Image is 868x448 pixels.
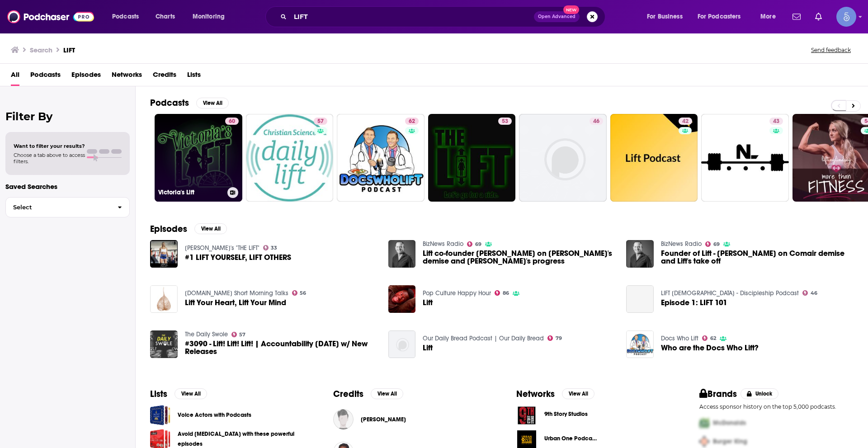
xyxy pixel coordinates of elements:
[626,240,654,268] img: Founder of Lift - Gidon Novick on Comair demise and Lift's take off
[292,290,307,296] a: 56
[679,118,692,125] a: 42
[423,250,615,265] a: Lift co-founder Gidon Novick on Mango's demise and Lift's progress
[186,9,236,24] button: open menu
[661,250,854,265] span: Founder of Lift - [PERSON_NAME] on Comair demise and Lift's take off
[409,117,415,126] span: 62
[516,388,594,400] a: NetworksView All
[185,244,259,252] a: Larry's "THE LIFT"
[692,9,754,24] button: open menu
[271,246,277,250] span: 33
[193,10,225,23] span: Monitoring
[516,405,537,426] img: 9th Story Studios logo
[836,7,856,27] button: Show profile menu
[185,289,288,297] a: Dhammatalks.org Short Morning Talks
[178,410,251,420] a: Voice Actors with Podcasts
[274,6,614,27] div: Search podcasts, credits, & more...
[5,110,130,123] h2: Filter By
[661,240,702,248] a: BizNews Radio
[836,7,856,27] span: Logged in as Spiral5-G1
[423,289,491,297] a: Pop Culture Happy Hour
[710,336,716,340] span: 62
[333,388,363,400] h2: Credits
[754,9,787,24] button: open menu
[63,46,75,54] h3: LIFT
[661,250,854,265] a: Founder of Lift - Gidon Novick on Comair demise and Lift's take off
[333,405,487,434] button: Scott LiftonScott Lifton
[641,9,694,24] button: open menu
[317,117,324,126] span: 57
[187,67,201,86] span: Lists
[388,330,416,358] img: Lift
[713,242,720,246] span: 69
[699,388,737,400] h2: Brands
[153,67,176,86] a: Credits
[544,435,621,442] span: Urban One Podcast Network
[150,405,170,425] a: Voice Actors with Podcasts
[534,11,580,22] button: Open AdvancedNew
[158,189,224,196] h3: Victoria's Lift
[150,9,180,24] a: Charts
[155,114,242,202] a: 60Victoria's Lift
[361,416,406,423] a: Scott Lifton
[475,242,481,246] span: 69
[661,299,727,307] a: Episode 1: LIFT 101
[112,67,142,86] a: Networks
[263,245,278,250] a: 33
[562,388,594,399] button: View All
[196,98,229,108] button: View All
[30,46,52,54] h3: Search
[516,388,555,400] h2: Networks
[773,117,779,126] span: 43
[503,291,509,295] span: 86
[185,299,286,307] a: Lift Your Heart, Lift Your Mind
[467,241,481,247] a: 69
[836,7,856,27] img: User Profile
[185,340,377,355] a: #3090 - Lift! Lift! Lift! | Accountability Monday w/ New Releases
[71,67,101,86] a: Episodes
[811,291,817,295] span: 46
[547,335,562,341] a: 79
[229,117,235,126] span: 60
[626,285,654,313] a: Episode 1: LIFT 101
[333,409,354,429] a: Scott Lifton
[150,97,229,108] a: PodcastsView All
[337,114,425,202] a: 62
[150,223,227,235] a: EpisodesView All
[5,197,130,217] button: Select
[14,143,85,149] span: Want to filter your results?
[661,344,759,352] a: Who are the Docs Who Lift?
[150,330,178,358] img: #3090 - Lift! Lift! Lift! | Accountability Monday w/ New Releases
[789,9,804,24] a: Show notifications dropdown
[590,118,603,125] a: 46
[106,9,151,24] button: open menu
[519,114,607,202] a: 46
[6,204,110,210] span: Select
[5,182,130,191] p: Saved Searches
[661,289,799,297] a: LIFT Church - Discipleship Podcast
[647,10,683,23] span: For Business
[699,403,854,410] p: Access sponsor history on the top 5,000 podcasts.
[185,254,291,261] span: #1 LIFT YOURSELF, LIFT OTHERS
[701,114,789,202] a: 43
[175,388,207,399] button: View All
[423,299,433,307] span: Lift
[7,8,94,25] img: Podchaser - Follow, Share and Rate Podcasts
[769,118,783,125] a: 43
[225,118,239,125] a: 60
[705,241,720,247] a: 69
[11,67,19,86] span: All
[556,336,562,340] span: 79
[610,114,698,202] a: 42
[516,405,670,426] button: 9th Story Studios logo9th Story Studios
[423,344,433,352] a: Lift
[626,330,654,358] img: Who are the Docs Who Lift?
